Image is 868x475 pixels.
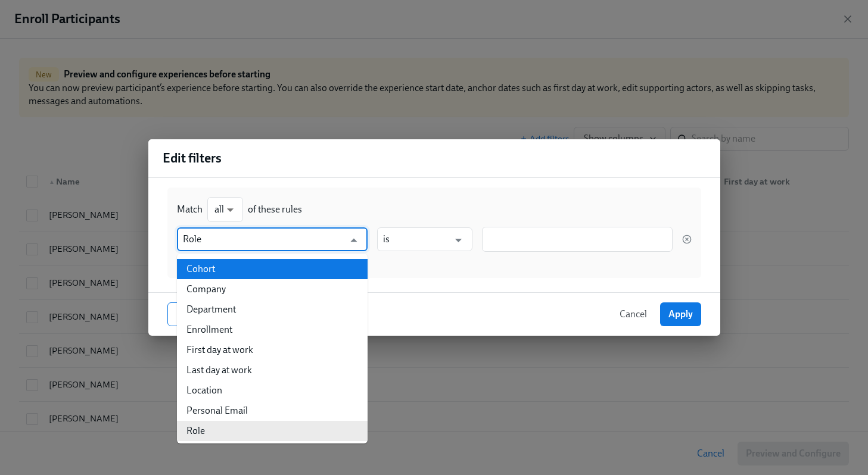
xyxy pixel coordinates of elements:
[163,149,222,167] h4: Edit filters
[344,231,363,249] button: Close
[620,308,647,320] span: Cancel
[177,259,368,279] li: Cohort
[177,279,368,299] li: Company
[177,340,368,360] li: First day at work
[177,203,203,216] div: Match
[177,320,368,340] li: Enrollment
[660,302,701,326] button: Apply
[207,197,243,222] div: all
[177,401,368,421] li: Personal Email
[177,421,368,441] li: Role
[177,380,368,401] li: Location
[177,299,368,320] li: Department
[177,360,368,380] li: Last day at work
[668,308,693,320] span: Apply
[248,203,302,216] div: of these rules
[177,441,368,461] li: Team
[449,231,468,249] button: Open
[611,302,655,326] button: Cancel
[167,302,246,326] button: Remove filters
